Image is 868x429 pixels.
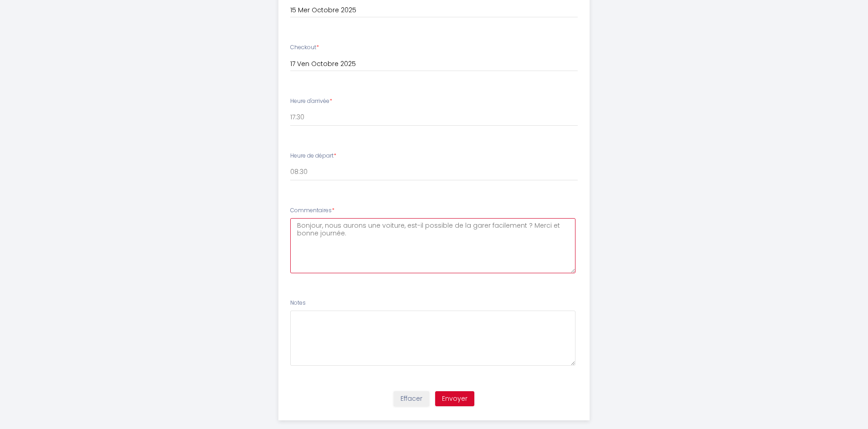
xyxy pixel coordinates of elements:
[290,299,306,307] label: Notes
[394,391,429,407] button: Effacer
[435,391,474,407] button: Envoyer
[290,206,334,215] label: Commentaires
[290,97,332,106] label: Heure d'arrivée
[290,43,319,52] label: Checkout
[290,152,336,160] label: Heure de départ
